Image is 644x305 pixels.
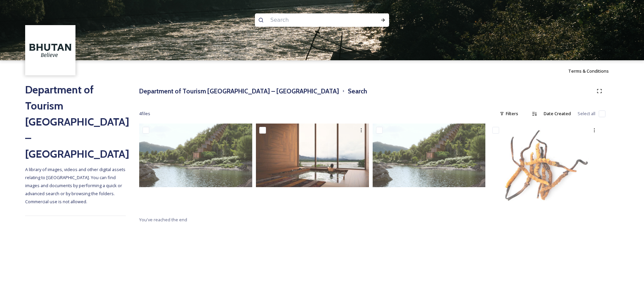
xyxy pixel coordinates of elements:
span: You've reached the end [139,217,187,223]
input: Search [267,13,359,27]
img: BT_Logo_BB_Lockup_CMYK_High%2520Res.jpg [26,26,75,75]
div: Date Created [540,107,574,120]
div: Filters [496,107,522,120]
img: GMC_V36 Wellness 2.jpg [256,124,369,187]
span: Select all [578,110,595,117]
img: WELLNESS by BRICK VISUAL.png [373,124,486,187]
a: Terms & Conditions [568,67,619,75]
img: GMC_V36 Wellness 1.png [139,124,252,187]
span: A library of images, videos and other digital assets relating to [GEOGRAPHIC_DATA]. You can find ... [25,166,126,205]
span: Terms & Conditions [568,68,609,74]
h3: Department of Tourism [GEOGRAPHIC_DATA] – [GEOGRAPHIC_DATA] [139,86,339,96]
span: 4 file s [139,110,150,117]
h2: Department of Tourism [GEOGRAPHIC_DATA] – [GEOGRAPHIC_DATA] [25,82,126,162]
h3: Search [348,86,367,96]
img: Cordycept.jpg [489,124,602,212]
